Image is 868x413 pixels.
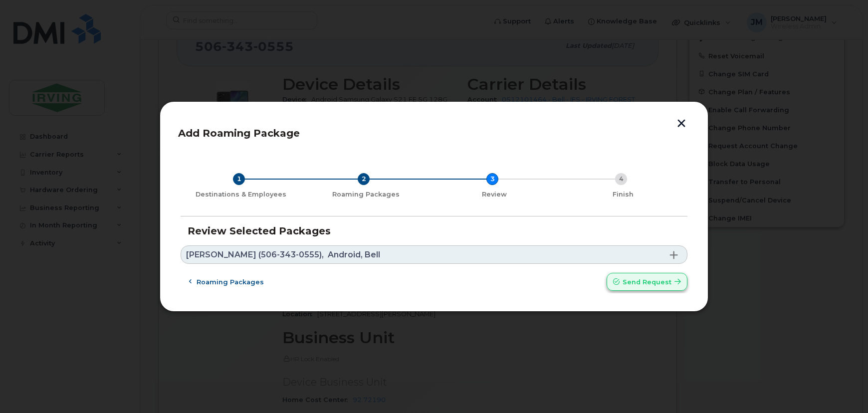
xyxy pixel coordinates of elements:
[358,173,370,185] div: 2
[305,191,426,199] div: Roaming Packages
[188,225,680,236] h3: Review Selected Packages
[607,273,687,291] button: Send request
[563,191,683,199] div: Finish
[186,251,324,259] span: [PERSON_NAME] (506-343-0555),
[178,127,300,139] span: Add Roaming Package
[623,277,671,287] span: Send request
[181,245,687,264] a: [PERSON_NAME] (506-343-0555),Android, Bell
[185,191,297,199] div: Destinations & Employees
[615,173,627,185] div: 4
[181,273,272,291] button: Roaming packages
[233,173,245,185] div: 1
[197,277,264,287] span: Roaming packages
[328,251,380,259] span: Android, Bell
